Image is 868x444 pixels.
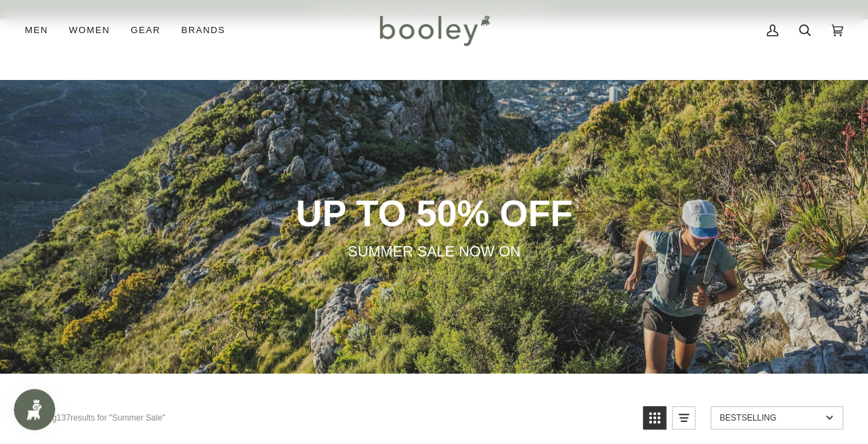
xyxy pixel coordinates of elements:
[185,191,684,236] p: UP TO 50% OFF
[69,23,110,37] span: Women
[643,406,666,430] a: View grid mode
[672,406,695,430] a: View list mode
[711,406,843,430] a: Sort options
[25,23,48,37] span: Men
[374,10,494,50] img: Booley
[131,23,160,37] span: Gear
[720,413,821,423] span: Bestselling
[25,406,165,430] div: Showing results for "Summer Sale"
[181,23,225,37] span: Brands
[57,413,70,423] b: 137
[185,242,684,262] p: SUMMER SALE NOW ON
[14,389,55,430] iframe: Button to open loyalty program pop-up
